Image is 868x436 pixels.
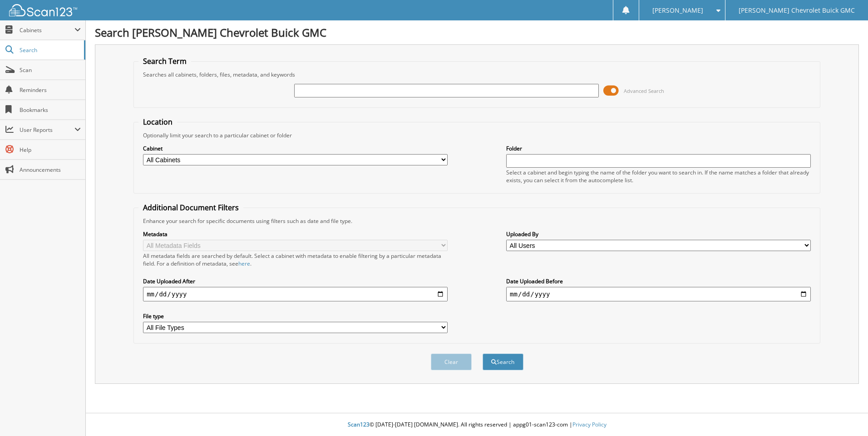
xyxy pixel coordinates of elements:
[20,66,81,74] span: Scan
[20,86,81,94] span: Reminders
[739,8,855,13] span: [PERSON_NAME] Chevrolet Buick GMC
[506,145,811,152] label: Folder
[138,217,815,225] div: Enhance your search for specific documents using filters such as date and file type.
[506,230,811,238] label: Uploaded By
[20,146,81,154] span: Help
[143,145,448,152] label: Cabinet
[138,203,243,213] legend: Additional Document Filters
[652,8,703,13] span: [PERSON_NAME]
[506,287,811,301] input: end
[572,421,607,428] a: Privacy Policy
[348,421,370,428] span: Scan123
[138,117,177,127] legend: Location
[95,25,859,40] h1: Search [PERSON_NAME] Chevrolet Buick GMC
[20,126,74,134] span: User Reports
[143,252,448,267] div: All metadata fields are searched by default. Select a cabinet with metadata to enable filtering b...
[143,230,448,238] label: Metadata
[20,106,81,114] span: Bookmarks
[506,169,811,184] div: Select a cabinet and begin typing the name of the folder you want to search in. If the name match...
[20,166,81,174] span: Announcements
[9,4,77,16] img: scan123-logo-white.svg
[506,277,811,285] label: Date Uploaded Before
[138,71,815,78] div: Searches all cabinets, folders, files, metadata, and keywords
[143,287,448,301] input: start
[143,277,448,285] label: Date Uploaded After
[20,46,79,54] span: Search
[624,87,664,94] span: Advanced Search
[138,131,815,139] div: Optionally limit your search to a particular cabinet or folder
[20,26,74,34] span: Cabinets
[86,414,868,436] div: © [DATE]-[DATE] [DOMAIN_NAME]. All rights reserved | appg01-scan123-com |
[483,354,523,370] button: Search
[238,260,250,267] a: here
[138,56,191,66] legend: Search Term
[431,354,472,370] button: Clear
[143,312,448,320] label: File type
